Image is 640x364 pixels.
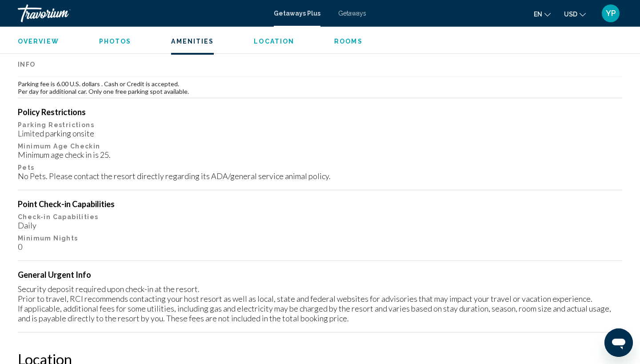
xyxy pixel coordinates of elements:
div: 0 [18,242,622,252]
p: Minimum Age Checkin [18,143,622,150]
button: Overview [18,37,59,45]
p: Pets [18,164,622,171]
span: Photos [99,38,132,45]
a: Travorium [18,4,265,22]
div: Daily [18,220,622,230]
h4: Point Check-in Capabilities [18,199,622,209]
a: Getaways Plus [274,10,320,17]
button: User Menu [599,4,622,23]
button: Rooms [334,37,363,45]
span: USD [564,11,577,18]
p: Minimum Nights [18,235,622,242]
span: Rooms [334,38,363,45]
button: Location [254,37,294,45]
button: Change currency [564,8,586,20]
div: Security deposit required upon check-in at the resort. Prior to travel, RCI recommends contacting... [18,284,622,323]
h4: Policy Restrictions [18,107,622,117]
span: Overview [18,38,59,45]
div: Limited parking onsite [18,128,622,138]
h4: General Urgent Info [18,270,622,280]
a: Getaways [338,10,366,17]
th: Info [18,52,622,77]
td: Parking fee is 6.00 U.S. dollars . Cash or Credit is accepted. Per day for additional car. Only o... [18,77,622,98]
p: Check-in Capabilities [18,213,622,220]
button: Photos [99,37,132,45]
button: Change language [534,8,551,20]
span: YP [606,9,616,18]
p: Parking Restrictions [18,121,622,128]
span: Location [254,38,294,45]
div: Minimum age check in is 25. [18,150,622,160]
div: No Pets. Please contact the resort directly regarding its ADA/general service animal policy. [18,171,622,181]
span: Amenities [171,38,214,45]
iframe: Botón para iniciar la ventana de mensajería [604,328,633,357]
span: en [534,11,542,18]
button: Amenities [171,37,214,45]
